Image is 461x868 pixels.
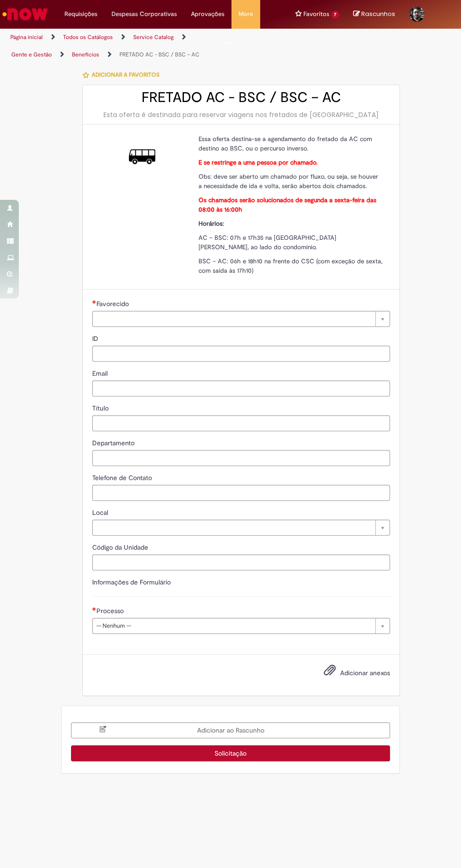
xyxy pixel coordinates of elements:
[82,65,165,85] button: Adicionar a Favoritos
[7,29,223,63] ul: Trilhas de página
[133,33,174,41] a: Service Catalog
[92,473,154,482] span: Telefone de Contato
[199,196,376,213] strong: Os chamados serão solucionados de segunda a sexta-feira das 08:00 às 16:00h
[71,745,390,761] button: Solicitação
[331,11,339,19] span: 7
[92,369,110,378] span: Email
[199,173,378,190] span: Obs: deve ser aberto um chamado por fluxo, ou seja, se houver a necessidade de ida e volta, serão...
[92,334,100,343] span: ID
[92,439,136,447] span: Departamento
[96,618,371,633] span: -- Nenhum --
[92,543,150,552] span: Código da Unidade
[92,554,390,570] input: Código da Unidade
[1,5,49,24] img: ServiceNow
[92,300,96,304] span: Necessários
[11,51,52,58] a: Gente e Gestão
[303,9,329,19] span: Favoritos
[92,607,96,611] span: Necessários
[92,346,390,362] input: ID
[92,578,171,586] label: Informações de Formulário
[199,257,382,275] span: BSC – AC: 06h e 18h10 na frente do CSC (com exceção de sexta, com saída às 17h10)
[129,143,155,170] img: FRETADO AC - BSC / BSC – AC
[72,51,99,58] a: Benefícios
[92,450,390,466] input: Departamento
[92,508,110,517] span: Local
[199,234,336,251] span: AC – BSC: 07h e 17h35 na [GEOGRAPHIC_DATA][PERSON_NAME], ao lado do condomínio.
[92,90,390,105] h2: FRETADO AC - BSC / BSC – AC
[92,71,159,79] span: Adicionar a Favoritos
[63,33,113,41] a: Todos os Catálogos
[71,722,390,738] button: Adicionar ao Rascunho
[191,9,224,19] span: Aprovações
[361,9,395,18] span: Rascunhos
[119,51,199,58] a: FRETADO AC - BSC / BSC – AC
[199,135,372,152] span: Essa oferta destina-se a agendamento do fretado da AC com destino ao BSC, ou o percurso inverso.
[353,9,395,18] a: No momento, sua lista de rascunhos tem 0 Itens
[340,669,390,677] span: Adicionar anexos
[199,220,224,228] strong: Horários:
[92,311,390,327] a: Limpar campo Favorecido
[10,33,43,41] a: Página inicial
[111,9,177,19] span: Despesas Corporativas
[92,380,390,396] input: Email
[321,662,338,683] button: Adicionar anexos
[92,485,390,501] input: Telefone de Contato
[92,415,390,431] input: Título
[199,158,318,166] strong: E se restringe a uma pessoa por chamado.
[96,300,131,308] span: Necessários - Favorecido
[238,9,253,19] span: More
[64,9,97,19] span: Requisições
[92,520,390,536] a: Limpar campo Local
[92,110,390,119] div: Esta oferta é destinada para reservar viagens nos fretados de [GEOGRAPHIC_DATA]
[96,607,126,615] span: Processo
[92,404,111,412] span: Título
